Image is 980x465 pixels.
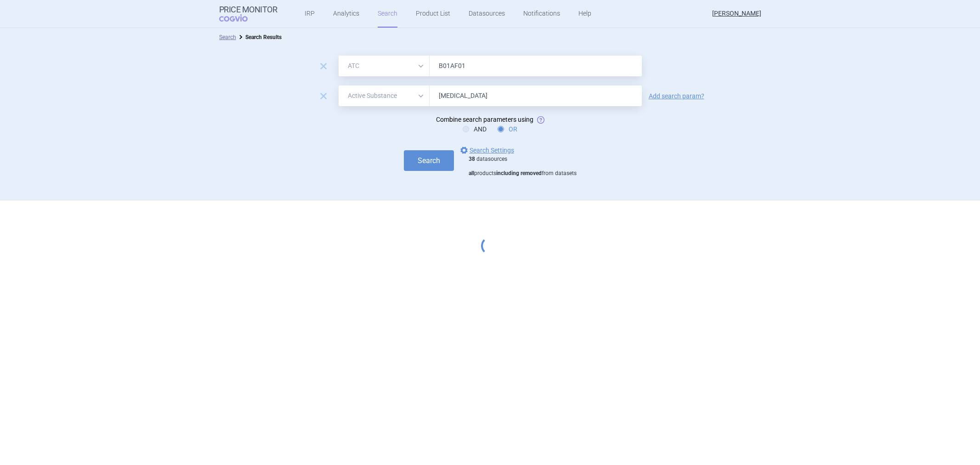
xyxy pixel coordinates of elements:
strong: all [469,170,474,176]
span: Combine search parameters using [436,116,533,123]
a: Search Settings [459,145,514,156]
label: AND [463,125,487,134]
strong: 38 [469,156,475,162]
a: Search [219,34,236,40]
div: datasources products from datasets [469,156,577,177]
strong: including removed [496,170,542,176]
li: Search [219,33,236,42]
li: Search Results [236,33,282,42]
label: OR [498,125,517,134]
strong: Price Monitor [219,5,278,14]
span: COGVIO [219,14,261,22]
button: Search [404,150,454,171]
a: Add search param? [649,93,704,99]
strong: Search Results [245,34,282,40]
a: Price MonitorCOGVIO [219,5,278,23]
